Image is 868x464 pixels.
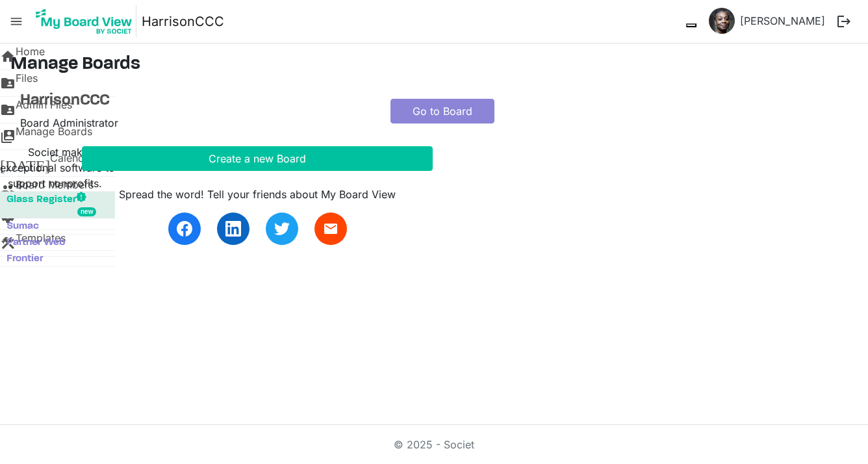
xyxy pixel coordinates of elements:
span: Manage Boards [16,123,92,149]
img: facebook.svg [177,221,192,237]
span: email [323,221,338,237]
h3: Manage Boards [10,54,858,76]
button: logout [830,8,858,35]
img: My Board View Logo [32,5,136,38]
span: menu [4,9,29,34]
a: [PERSON_NAME] [735,8,830,34]
span: Board Administrator [20,116,118,129]
a: Go to Board [390,99,494,123]
a: © 2025 - Societ [394,438,474,451]
a: My Board View Logo [32,5,142,38]
a: HarrisonCCC [20,92,371,110]
span: Home [16,44,45,70]
img: twitter.svg [274,221,290,237]
img: o2l9I37sXmp7lyFHeWZvabxQQGq_iVrvTMyppcP1Xv2vbgHENJU8CsBktvnpMyWhSrZdRG8AlcUrKLfs6jWLuA_thumb.png [709,8,735,34]
div: Spread the word! Tell your friends about My Board View [82,187,433,202]
a: HarrisonCCC [142,8,224,34]
img: linkedin.svg [225,221,241,237]
span: Files [16,70,38,96]
button: Create a new Board [82,146,433,171]
a: email [314,213,347,245]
